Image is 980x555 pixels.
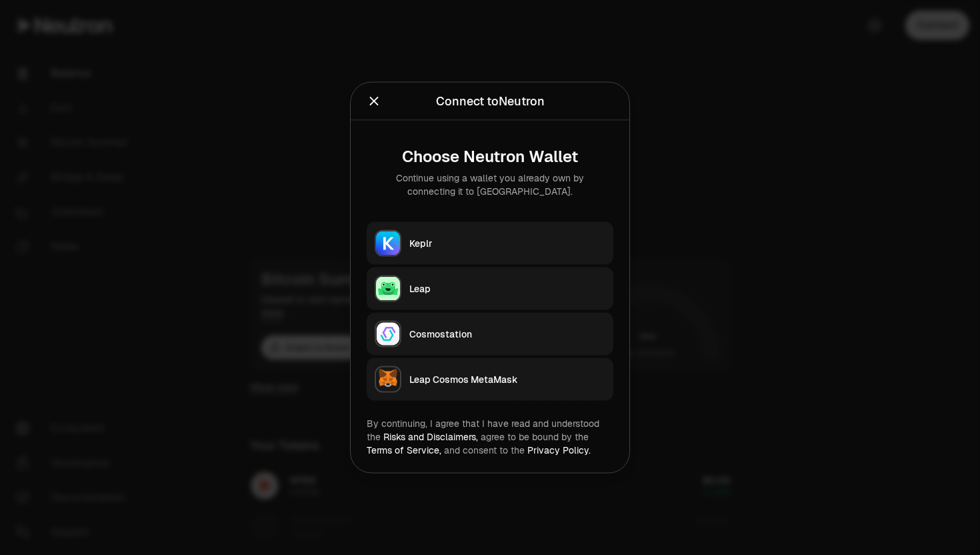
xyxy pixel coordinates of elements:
[367,92,381,111] button: Close
[377,147,603,166] div: Choose Neutron Wallet
[367,222,613,265] button: KeplrKeplr
[376,231,400,255] img: Keplr
[367,417,613,457] div: By continuing, I agree that I have read and understood the agree to be bound by the and consent t...
[409,282,605,296] div: Leap
[409,237,605,250] div: Keplr
[376,322,400,346] img: Cosmostation
[409,328,605,341] div: Cosmostation
[376,277,400,301] img: Leap
[409,373,605,386] div: Leap Cosmos MetaMask
[527,444,591,456] a: Privacy Policy.
[367,358,613,401] button: Leap Cosmos MetaMaskLeap Cosmos MetaMask
[436,92,545,111] div: Connect to Neutron
[367,267,613,310] button: LeapLeap
[367,313,613,356] button: CosmostationCosmostation
[367,444,441,456] a: Terms of Service,
[383,431,478,443] a: Risks and Disclaimers,
[377,171,603,198] div: Continue using a wallet you already own by connecting it to [GEOGRAPHIC_DATA].
[376,368,400,392] img: Leap Cosmos MetaMask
